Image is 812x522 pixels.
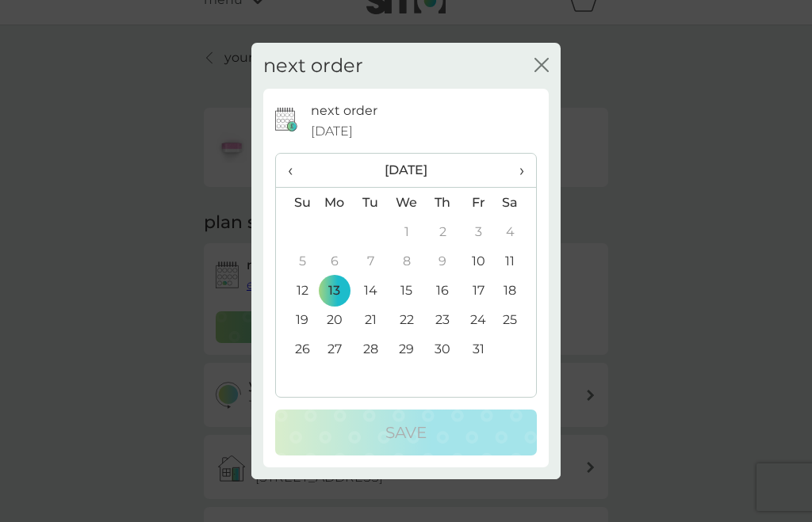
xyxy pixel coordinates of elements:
th: [DATE] [316,154,496,188]
th: We [389,188,425,218]
button: close [534,58,549,74]
td: 11 [496,246,536,276]
td: 16 [425,276,461,305]
td: 19 [276,305,316,334]
td: 27 [316,334,353,364]
span: [DATE] [311,121,353,142]
td: 8 [389,246,425,276]
td: 31 [461,334,496,364]
td: 22 [389,305,425,334]
td: 6 [316,246,353,276]
td: 7 [353,246,389,276]
th: Su [276,188,316,218]
th: Tu [353,188,389,218]
td: 10 [461,246,496,276]
td: 14 [353,276,389,305]
td: 15 [389,276,425,305]
td: 26 [276,334,316,364]
span: ‹ [288,154,304,187]
td: 24 [461,305,496,334]
button: Save [275,410,537,455]
td: 30 [425,334,461,364]
td: 28 [353,334,389,364]
td: 23 [425,305,461,334]
td: 20 [316,305,353,334]
td: 2 [425,217,461,246]
td: 5 [276,246,316,276]
th: Sa [496,188,536,218]
td: 9 [425,246,461,276]
td: 1 [389,217,425,246]
span: › [508,154,524,187]
th: Fr [461,188,496,218]
td: 17 [461,276,496,305]
th: Th [425,188,461,218]
td: 21 [353,305,389,334]
th: Mo [316,188,353,218]
td: 13 [316,276,353,305]
td: 25 [496,305,536,334]
td: 3 [461,217,496,246]
td: 18 [496,276,536,305]
p: next order [311,101,377,121]
td: 4 [496,217,536,246]
td: 29 [389,334,425,364]
td: 12 [276,276,316,305]
p: Save [385,420,427,445]
h2: next order [263,55,363,78]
